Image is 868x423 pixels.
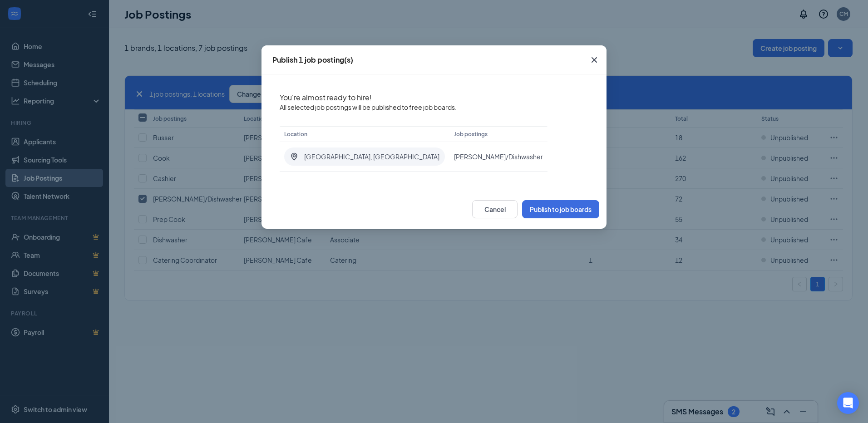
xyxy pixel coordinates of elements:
[280,103,547,112] span: All selected job postings will be published to free job boards.
[582,45,607,74] button: Close
[280,93,547,103] p: You're almost ready to hire!
[589,54,600,65] svg: Cross
[304,152,439,161] span: [GEOGRAPHIC_DATA], [GEOGRAPHIC_DATA]
[449,142,547,172] td: [PERSON_NAME]/Dishwasher
[272,55,353,65] div: Publish 1 job posting(s)
[449,126,547,142] th: Job postings
[290,152,299,161] svg: LocationPin
[472,200,518,218] button: Cancel
[837,392,859,414] div: Open Intercom Messenger
[522,200,599,218] button: Publish to job boards
[280,126,449,142] th: Location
